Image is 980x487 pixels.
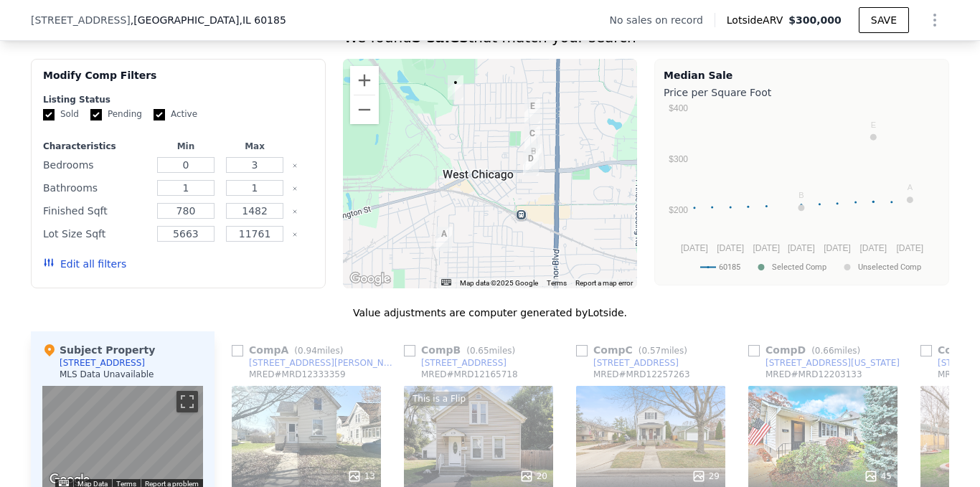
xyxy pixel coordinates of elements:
div: [STREET_ADDRESS][PERSON_NAME] [249,357,398,369]
input: Pending [90,109,102,120]
div: Max [223,141,286,152]
text: A [908,183,913,192]
span: , [GEOGRAPHIC_DATA] [131,13,286,27]
div: MRED # MRD12203133 [765,369,862,380]
text: 60185 [719,263,740,272]
div: 45 [864,469,892,483]
a: [STREET_ADDRESS] [404,357,507,369]
text: $400 [669,103,688,113]
text: Selected Comp [772,263,826,272]
button: Toggle fullscreen view [176,391,198,412]
div: Price per Square Foot [664,82,940,103]
text: [DATE] [788,243,815,253]
span: 0.66 [815,346,834,356]
svg: A chart. [664,103,940,282]
div: MLS Data Unavailable [60,369,154,380]
span: Map data ©2025 Google [460,279,538,287]
button: Keyboard shortcuts [59,480,69,486]
div: 29 [692,469,720,483]
span: $300,000 [788,14,842,26]
text: [DATE] [824,243,851,253]
text: $200 [669,205,688,215]
text: [DATE] [681,243,708,253]
button: Zoom in [350,66,379,95]
div: [STREET_ADDRESS] [593,357,679,369]
button: SAVE [859,7,909,33]
button: Clear [292,186,298,192]
div: [STREET_ADDRESS][US_STATE] [765,357,900,369]
div: 205 Ingalton Ave [524,126,540,151]
text: [DATE] [717,243,744,253]
img: Google [347,270,394,288]
div: Listing Status [43,94,314,105]
div: Bathrooms [43,178,149,198]
div: Comp B [404,343,521,357]
div: 20 [519,469,547,483]
div: Comp A [232,343,349,357]
input: Sold [43,109,55,120]
div: 13 [347,469,375,483]
label: Active [154,108,197,120]
button: Zoom out [350,95,379,124]
div: 109 Ingalton Ave [526,144,542,169]
div: MRED # MRD12333359 [249,369,346,380]
button: Clear [292,232,298,237]
a: [STREET_ADDRESS][US_STATE] [748,357,900,369]
button: Clear [292,163,298,169]
span: Lotside ARV [727,13,788,27]
span: , IL 60185 [239,14,286,26]
span: 0.65 [470,346,489,356]
text: Unselected Comp [858,263,921,272]
text: E [871,120,876,129]
button: Clear [292,209,298,214]
text: [DATE] [753,243,780,253]
span: ( miles) [288,346,349,356]
span: ( miles) [806,346,866,356]
div: Median Sale [664,68,940,82]
div: 448 E Washington St [523,151,539,176]
a: [STREET_ADDRESS][PERSON_NAME] [232,357,398,369]
button: Edit all filters [43,257,126,271]
a: [STREET_ADDRESS] [576,357,679,369]
div: [STREET_ADDRESS] [421,357,507,369]
button: Show Options [920,6,949,34]
a: Report a map error [575,279,633,287]
div: 238 Ann St [436,227,452,251]
span: [STREET_ADDRESS] [31,13,131,27]
label: Pending [90,108,142,120]
div: Finished Sqft [43,201,149,221]
span: ( miles) [461,346,521,356]
div: MRED # MRD12165718 [421,369,518,380]
div: Modify Comp Filters [43,68,314,94]
a: Open this area in Google Maps (opens a new window) [347,270,394,288]
text: [DATE] [859,243,887,253]
div: MRED # MRD12257263 [593,369,690,380]
text: [DATE] [896,243,923,253]
div: Comp D [748,343,866,357]
span: 0.57 [641,346,661,356]
span: 0.94 [298,346,317,356]
label: Sold [43,108,79,120]
div: No sales on record [610,13,715,27]
div: Value adjustments are computer generated by Lotside . [31,306,949,320]
a: Terms (opens in new tab) [547,279,567,287]
div: Characteristics [43,141,149,152]
div: Min [154,141,217,152]
div: Bedrooms [43,155,149,175]
span: ( miles) [633,346,693,356]
div: This is a Flip [410,392,468,406]
div: 521 Yale St [448,75,463,100]
text: B [798,191,804,199]
input: Active [154,109,165,120]
div: Subject Property [42,343,155,357]
div: Comp C [576,343,693,357]
div: 711 E Grand Lake Blvd [524,99,540,123]
div: [STREET_ADDRESS] [60,357,145,369]
text: $300 [669,154,688,164]
button: Keyboard shortcuts [441,279,451,285]
div: Lot Size Sqft [43,224,149,244]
